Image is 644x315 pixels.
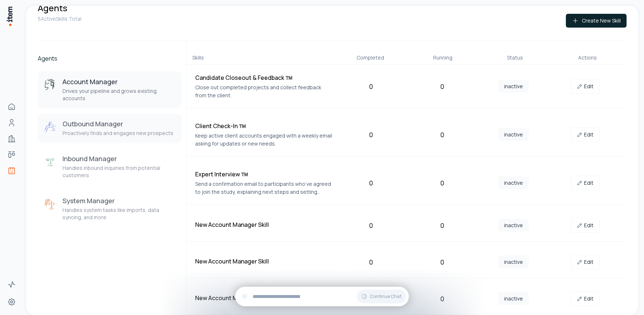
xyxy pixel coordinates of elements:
[410,81,475,91] div: 0
[566,14,627,28] button: Create New Skill
[195,83,332,99] p: Close out completed projects and collect feedback from the client.
[195,220,332,229] h4: New Account Manager Skill
[554,54,621,61] div: Actions
[357,290,406,303] button: Continue Chat
[38,15,81,22] p: 5 Active Skills Total
[44,79,57,92] img: Account Manager
[338,220,404,230] div: 0
[498,128,529,141] span: inactive
[338,130,404,140] div: 0
[4,295,19,309] a: Settings
[195,132,332,148] p: Keep active client accounts engaged with a weekly email asking for updates or new needs.
[195,170,332,179] h4: Expert Interview ™️
[498,80,529,93] span: inactive
[63,206,176,221] p: Handles system tasks like imports, data syncing, and more
[44,121,57,134] img: Outbound Manager
[38,2,67,14] h1: Agents
[38,191,182,227] button: System ManagerSystem ManagerHandles system tasks like imports, data syncing, and more
[338,257,404,267] div: 0
[410,178,475,188] div: 0
[410,54,476,61] div: Running
[44,156,57,169] img: Inbound Manager
[63,87,176,102] p: Drives your pipeline and grows existing accounts
[4,277,19,292] a: Activity
[63,196,176,205] h3: System Manager
[192,54,331,61] div: Skills
[410,220,475,230] div: 0
[4,163,19,178] a: Agents
[571,255,600,269] a: Edit
[63,154,176,163] h3: Inbound Manager
[337,54,403,61] div: Completed
[235,287,409,306] div: Continue Chat
[571,79,600,94] a: Edit
[38,54,182,63] h2: Agents
[571,218,600,233] a: Edit
[4,115,19,130] a: People
[195,294,332,302] h4: New Account Manager Skill
[571,176,600,190] a: Edit
[63,77,176,86] h3: Account Manager
[370,294,402,299] span: Continue Chat
[410,130,475,140] div: 0
[44,198,57,211] img: System Manager
[6,6,13,26] img: Item Brain Logo
[38,71,182,108] button: Account ManagerAccount ManagerDrives your pipeline and grows existing accounts
[571,291,600,306] a: Edit
[195,180,332,196] p: Send a confirmation email to participants who’ve agreed to join the study, explaining next steps ...
[4,147,19,162] a: Deals
[498,219,529,232] span: inactive
[195,257,332,266] h4: New Account Manager Skill
[410,294,475,304] div: 0
[195,73,332,82] h4: Candidate Closeout & Feedback ™️
[498,176,529,189] span: inactive
[63,164,176,179] p: Handles inbound inquiries from potential customers
[38,148,182,185] button: Inbound ManagerInbound ManagerHandles inbound inquiries from potential customers
[338,178,404,188] div: 0
[498,292,529,305] span: inactive
[38,114,182,143] button: Outbound ManagerOutbound ManagerProactively finds and engages new prospects
[195,122,332,130] h4: Client Check-In ™️
[4,131,19,146] a: Companies
[63,119,173,128] h3: Outbound Manager
[338,81,404,91] div: 0
[498,255,529,268] span: inactive
[63,130,173,137] p: Proactively finds and engages new prospects
[410,257,475,267] div: 0
[571,127,600,142] a: Edit
[482,54,548,61] div: Status
[4,99,19,114] a: Home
